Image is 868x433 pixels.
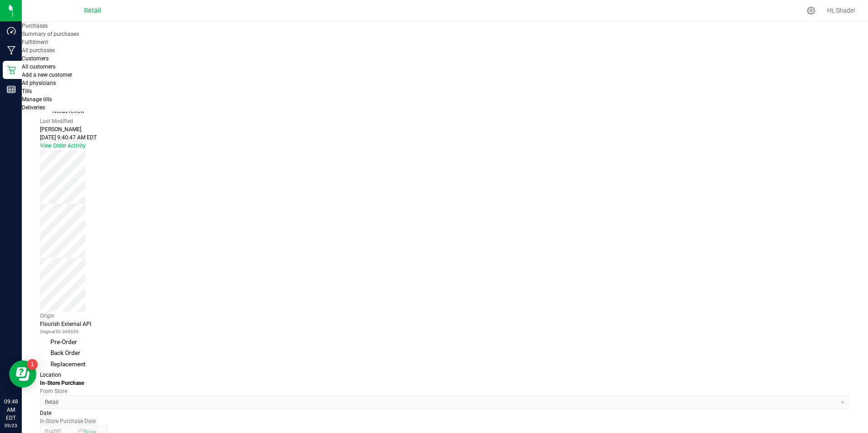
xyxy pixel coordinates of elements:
[40,396,838,408] span: Retail
[22,96,52,103] span: Manage tills
[836,396,849,408] span: select
[4,422,18,429] p: 09/23
[40,371,850,379] div: Location
[22,72,72,78] span: Add a new customer
[40,313,54,319] label: Origin
[22,23,48,29] span: Purchases
[4,398,18,422] p: 09:48 AM EDT
[22,23,212,54] a: Purchases Summary of purchases Fulfillment All purchases
[22,104,45,111] a: Deliveries
[50,348,80,357] div: Back Order
[40,143,86,149] a: View Order Activity
[7,65,16,74] inline-svg: Retail
[7,85,16,94] inline-svg: Reports
[22,47,55,54] span: All purchases
[22,55,49,62] span: Customers
[40,133,850,142] div: [DATE] 9:40:47 AM EDT
[40,409,850,417] div: Date
[22,80,56,86] span: All physicians
[9,360,36,388] iframe: Resource center
[22,55,212,87] a: Customers All customers Add a new customer All physicians
[22,88,212,103] a: Tills Manage tills
[40,125,850,133] div: [PERSON_NAME]
[40,418,96,424] label: In-Store Purchase Date
[22,31,79,37] span: Summary of purchases
[7,46,16,55] inline-svg: Manufacturing
[40,388,67,394] label: From Store
[22,39,48,45] span: Fulfillment
[22,64,55,70] span: All customers
[22,88,32,94] span: Tills
[27,359,38,370] iframe: Resource center unread badge
[7,26,16,35] inline-svg: Dashboard
[40,380,84,386] strong: In-Store Purchase
[50,337,77,346] div: Pre-Order
[805,6,817,15] div: Manage settings
[827,7,855,14] span: Hi, Shade!
[40,328,850,335] p: Original ID: 345330
[40,118,73,124] label: Last Modified
[40,320,850,335] div: Flourish External API
[84,7,101,15] span: Retail
[50,359,85,369] div: Replacement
